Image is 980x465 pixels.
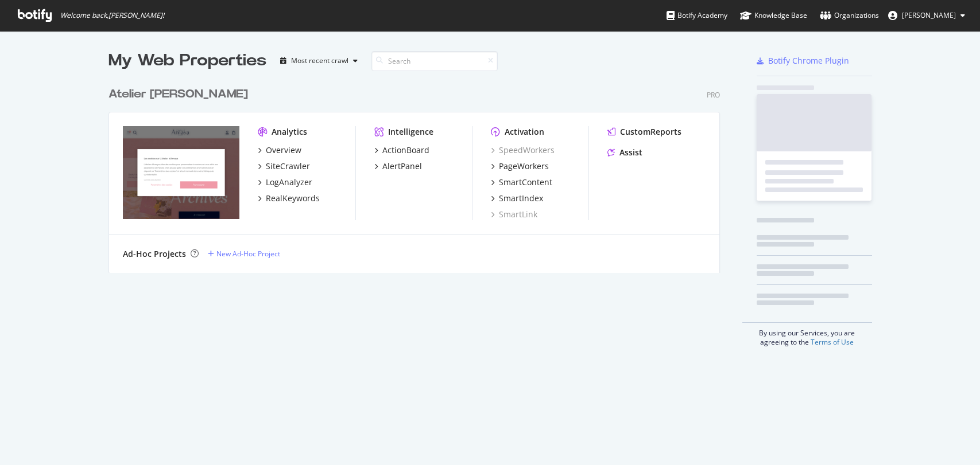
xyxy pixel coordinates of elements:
div: CustomReports [620,126,681,138]
a: SmartLink [491,209,537,220]
input: Search [371,51,498,71]
a: Botify Chrome Plugin [757,55,849,67]
div: Activation [505,126,544,138]
a: SmartIndex [491,193,543,204]
div: Organizations [820,10,879,21]
div: SiteCrawler [266,161,310,172]
a: SiteCrawler [258,161,310,172]
span: Welcome back, [PERSON_NAME] ! [60,11,164,20]
div: PageWorkers [499,161,549,172]
a: Overview [258,144,301,156]
a: AlertPanel [374,161,422,172]
a: Assist [607,147,642,158]
div: Analytics [272,126,307,138]
div: LogAnalyzer [266,177,312,188]
div: By using our Services, you are agreeing to the [742,322,872,347]
a: CustomReports [607,126,681,138]
a: Terms of Use [811,337,854,347]
div: Knowledge Base [740,10,807,21]
div: SmartContent [499,177,552,188]
div: New Ad-Hoc Project [216,249,280,259]
button: [PERSON_NAME] [879,6,974,25]
a: ActionBoard [374,144,429,156]
a: RealKeywords [258,193,320,204]
div: AlertPanel [382,161,422,172]
div: Intelligence [388,126,433,138]
div: Ad-Hoc Projects [123,248,186,260]
div: Assist [619,147,642,158]
div: My Web Properties [109,49,266,72]
a: SmartContent [491,177,552,188]
a: Atelier [PERSON_NAME] [109,86,253,103]
img: atelier-amaya.com [123,126,239,219]
div: Botify Academy [667,10,727,21]
a: PageWorkers [491,161,549,172]
a: SpeedWorkers [491,144,555,156]
span: Anne-Solenne OGEE [902,10,956,20]
div: RealKeywords [266,193,320,204]
div: Pro [707,90,720,100]
div: Overview [266,144,301,156]
button: Most recent crawl [276,52,362,70]
div: grid [109,72,729,273]
a: New Ad-Hoc Project [208,249,280,259]
a: LogAnalyzer [258,177,312,188]
div: ActionBoard [382,144,429,156]
div: SmartIndex [499,193,543,204]
div: Botify Chrome Plugin [768,55,849,67]
div: Atelier [PERSON_NAME] [109,86,248,103]
div: Most recent crawl [291,57,348,64]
